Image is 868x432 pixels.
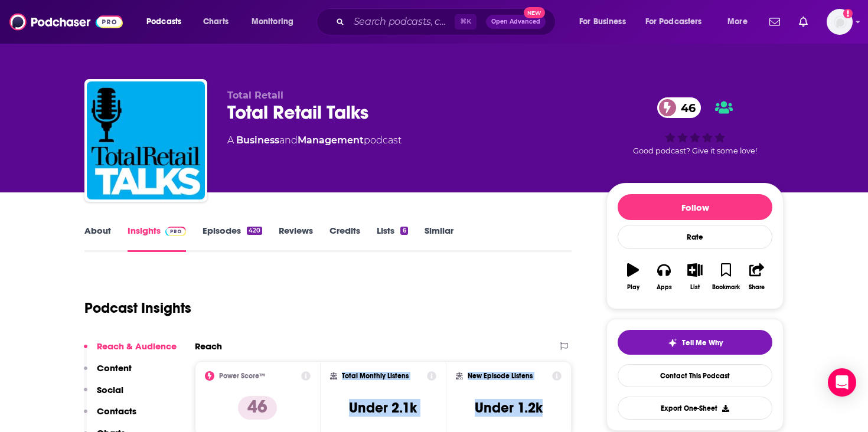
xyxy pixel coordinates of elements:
button: open menu [571,12,641,31]
span: Monitoring [252,14,293,30]
h3: Under 2.1k [349,399,417,417]
div: 46Good podcast? Give it some love! [606,90,784,163]
button: tell me why sparkleTell Me Why [618,330,772,355]
button: Content [84,362,132,384]
div: Search podcasts, credits, & more... [328,8,567,35]
p: Contacts [97,405,136,417]
button: Show profile menu [827,9,853,35]
span: New [524,7,545,18]
a: Lists6 [377,225,407,252]
img: Total Retail Talks [87,81,205,199]
img: User Profile [827,9,853,35]
input: Search podcasts, credits, & more... [349,12,455,31]
span: For Business [579,14,626,30]
a: About [84,225,111,252]
button: List [680,256,710,298]
a: InsightsPodchaser Pro [128,225,186,252]
div: 420 [247,227,262,235]
span: ⌘ K [455,14,477,30]
a: Credits [329,225,360,252]
svg: Add a profile image [843,9,853,18]
a: Business [236,135,279,146]
p: Reach & Audience [97,341,177,352]
h2: Reach [195,341,222,352]
button: Social [84,384,123,406]
span: For Podcasters [645,14,702,30]
div: Play [627,284,639,291]
button: Apps [648,256,679,298]
button: open menu [138,12,197,31]
a: Charts [195,12,236,31]
button: Bookmark [710,256,741,298]
h3: Under 1.2k [475,399,543,417]
span: Podcasts [146,14,181,30]
h2: New Episode Listens [468,372,533,380]
span: 46 [669,97,701,118]
a: Show notifications dropdown [765,12,785,32]
a: Contact This Podcast [618,364,772,387]
a: Reviews [279,225,313,252]
button: open menu [638,12,719,31]
span: Total Retail [227,90,283,101]
div: Share [749,284,765,291]
a: Show notifications dropdown [794,12,812,32]
span: Good podcast? Give it some love! [633,146,757,155]
p: 46 [238,396,277,420]
a: 46 [657,97,701,118]
h2: Total Monthly Listens [342,372,409,380]
div: Rate [618,225,772,249]
span: More [727,14,748,30]
button: Contacts [84,405,136,427]
button: open menu [243,12,309,31]
div: 6 [400,227,407,235]
h1: Podcast Insights [84,299,191,317]
div: List [690,284,700,291]
div: Bookmark [712,284,740,291]
button: Follow [618,194,772,220]
span: and [279,135,298,146]
button: Play [618,256,648,298]
button: Export One-Sheet [618,397,772,420]
a: Episodes420 [203,225,262,252]
p: Social [97,384,123,395]
button: open menu [719,12,762,31]
button: Reach & Audience [84,341,177,362]
button: Open AdvancedNew [486,15,546,29]
a: Similar [425,225,453,252]
span: Charts [203,14,229,30]
div: A podcast [227,133,402,148]
span: Logged in as derettb [827,9,853,35]
div: Apps [657,284,672,291]
img: Podchaser - Follow, Share and Rate Podcasts [9,11,123,33]
img: Podchaser Pro [165,227,186,236]
img: tell me why sparkle [668,338,677,348]
p: Content [97,362,132,374]
h2: Power Score™ [219,372,265,380]
div: Open Intercom Messenger [828,368,856,397]
span: Tell Me Why [682,338,723,348]
a: Management [298,135,364,146]
button: Share [742,256,772,298]
span: Open Advanced [491,19,540,25]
